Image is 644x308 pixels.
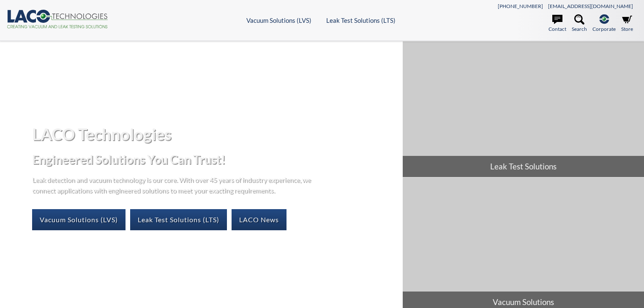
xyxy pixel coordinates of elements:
[498,3,543,9] a: [PHONE_NUMBER]
[32,174,315,196] p: Leak detection and vacuum technology is our core. With over 45 years of industry experience, we c...
[32,124,396,144] h1: LACO Technologies
[232,209,287,230] a: LACO News
[326,16,396,24] a: Leak Test Solutions (LTS)
[32,209,126,230] a: Vacuum Solutions (LVS)
[592,25,616,33] span: Corporate
[246,16,311,24] a: Vacuum Solutions (LVS)
[130,209,227,230] a: Leak Test Solutions (LTS)
[548,3,633,9] a: [EMAIL_ADDRESS][DOMAIN_NAME]
[572,14,587,33] a: Search
[32,152,396,167] h2: Engineered Solutions You Can Trust!
[548,14,566,33] a: Contact
[621,14,633,33] a: Store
